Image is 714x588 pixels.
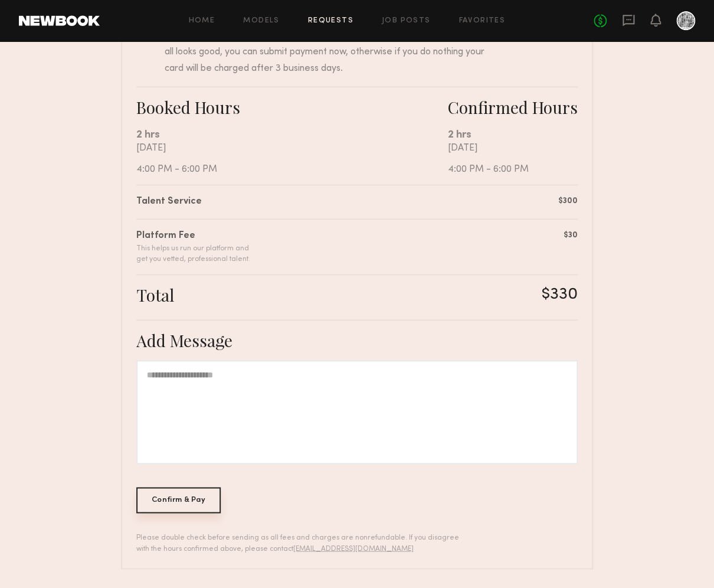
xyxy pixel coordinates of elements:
[293,545,414,552] a: [EMAIL_ADDRESS][DOMAIN_NAME]
[136,243,250,264] div: This helps us run our platform and get you vetted, professional talent.
[136,487,221,513] div: Confirm & Pay
[136,285,174,305] div: Total
[382,17,431,25] a: Job Posts
[448,97,578,117] div: Confirmed Hours
[136,229,250,243] div: Platform Fee
[448,127,578,143] div: 2 hrs
[308,17,353,25] a: Requests
[189,17,215,25] a: Home
[243,17,279,25] a: Models
[136,127,448,143] div: 2 hrs
[448,143,578,175] div: [DATE] 4:00 PM - 6:00 PM
[458,17,505,25] a: Favorites
[136,97,448,117] div: Booked Hours
[136,143,448,175] div: [DATE] 4:00 PM - 6:00 PM
[136,195,202,209] div: Talent Service
[136,330,578,351] div: Add Message
[542,285,578,305] div: $330
[558,195,578,207] div: $300
[564,229,578,241] div: $30
[136,533,467,554] div: Please double check before sending as all fees and charges are nonrefundable. If you disagree wit...
[165,12,496,77] div: [PERSON_NAME] has submitted the following invoice. If you disagree with any of the details below ...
